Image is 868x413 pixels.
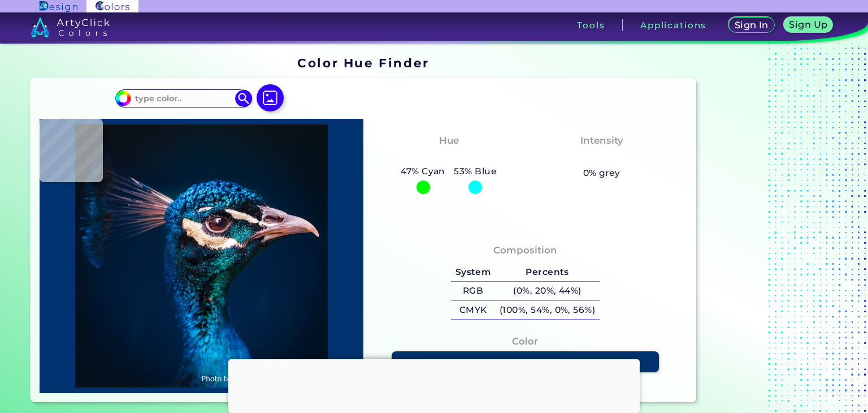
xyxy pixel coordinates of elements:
h5: 0% grey [583,166,620,180]
img: icon search [235,90,252,107]
h5: CMYK [451,301,495,320]
h3: Tools [577,21,605,29]
a: Sign In [731,18,772,32]
h5: RGB [451,282,495,300]
h5: 47% Cyan [396,164,449,179]
img: img_pavlin.jpg [45,124,358,388]
h4: Composition [493,242,557,259]
iframe: Advertisement [228,359,640,410]
iframe: Advertisement [701,51,842,406]
h3: Cyan-Blue [417,150,481,164]
a: Sign Up [786,18,831,32]
img: icon picture [257,84,284,111]
h3: Vibrant [577,150,626,164]
h4: Color [512,333,538,350]
h5: System [451,263,495,282]
h5: (100%, 54%, 0%, 56%) [495,301,600,320]
h5: (0%, 20%, 44%) [495,282,600,300]
h5: Sign In [736,21,767,29]
h4: Hue [439,132,459,149]
h5: Percents [495,263,600,282]
img: ArtyClick Design logo [40,1,77,12]
h5: 53% Blue [450,164,501,179]
img: logo_artyclick_colors_white.svg [31,17,110,37]
h5: Sign Up [791,20,826,29]
h3: Applications [640,21,706,29]
h1: Color Hue Finder [297,54,429,71]
h4: Intensity [580,132,623,149]
input: type color.. [131,91,236,106]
